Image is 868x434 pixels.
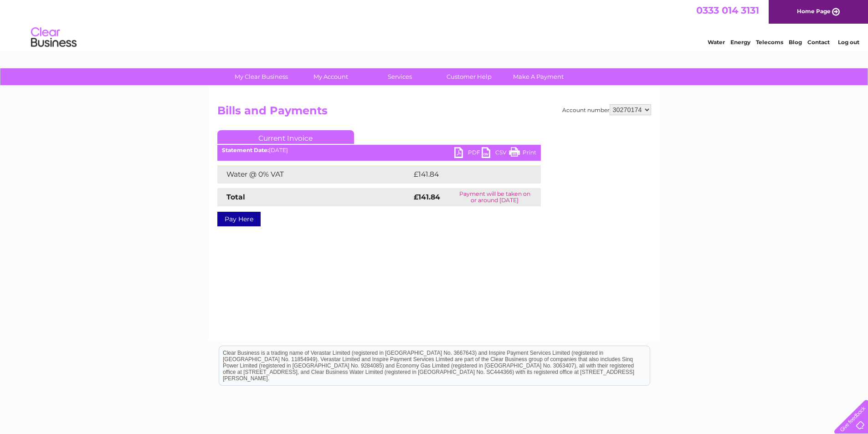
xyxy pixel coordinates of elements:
a: Customer Help [431,68,507,85]
b: Statement Date: [222,147,269,153]
a: Services [362,68,437,85]
h2: Bills and Payments [217,104,651,122]
strong: Total [226,193,245,201]
td: Payment will be taken on or around [DATE] [449,188,540,206]
a: CSV [482,147,509,160]
a: Log out [838,39,859,46]
a: Telecoms [756,39,783,46]
img: logo.png [31,24,77,51]
strong: £141.84 [414,193,440,201]
a: 0333 014 3131 [696,5,759,16]
a: Pay Here [217,212,261,226]
td: £141.84 [411,165,524,184]
div: Account number [562,104,651,115]
a: Make A Payment [501,68,576,85]
a: Print [509,147,536,160]
a: Water [708,39,725,46]
a: Blog [789,39,802,46]
td: Water @ 0% VAT [217,165,411,184]
a: My Account [293,68,368,85]
a: Energy [730,39,750,46]
a: Contact [807,39,830,46]
a: Current Invoice [217,130,354,144]
div: Clear Business is a trading name of Verastar Limited (registered in [GEOGRAPHIC_DATA] No. 3667643... [219,5,650,44]
a: PDF [454,147,482,160]
a: My Clear Business [224,68,299,85]
div: [DATE] [217,147,541,153]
